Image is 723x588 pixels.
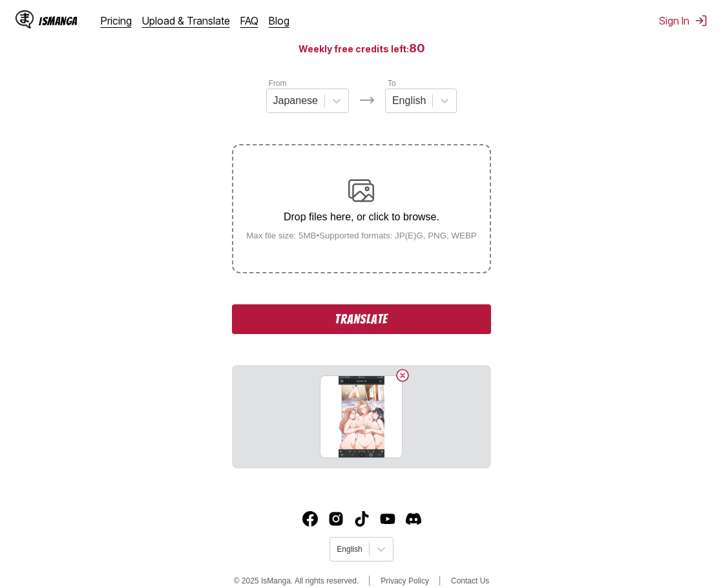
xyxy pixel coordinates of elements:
a: Pricing [101,14,132,27]
a: Facebook [302,511,318,527]
small: Max file size: 5MB • Supported formats: JP(E)G, PNG, WEBP [236,231,487,240]
a: Discord [406,511,421,527]
img: IsManga YouTube [380,511,395,527]
img: IsManga Logo [16,10,34,28]
div: IsManga [39,15,78,27]
label: To [388,79,396,88]
a: Blog [269,14,289,27]
a: Instagram [328,511,344,527]
img: IsManga TikTok [354,511,370,527]
h3: Weekly free credits left: [31,40,692,56]
span: 80 [409,41,425,55]
p: Drop files here, or click to browse. [236,211,487,223]
span: © 2025 IsManga. All rights reserved. [234,576,359,585]
img: IsManga Facebook [302,511,318,527]
a: TikTok [354,511,370,527]
a: Youtube [380,511,395,527]
input: Select language [337,545,339,554]
label: From [269,79,287,88]
button: Translate [232,304,490,334]
a: IsManga LogoIsManga [16,10,101,31]
img: Languages icon [359,92,375,108]
a: FAQ [240,14,258,27]
a: Upload & Translate [142,14,230,27]
img: IsManga Discord [406,511,421,527]
img: Sign out [695,14,707,27]
a: Contact Us [451,576,489,585]
button: Delete image [395,368,410,383]
img: IsManga Instagram [328,511,344,527]
a: Privacy Policy [381,576,429,585]
button: Sign In [659,14,707,27]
